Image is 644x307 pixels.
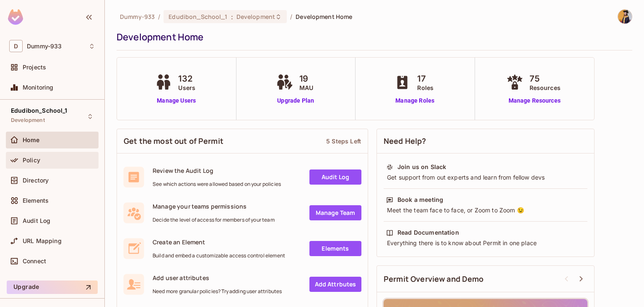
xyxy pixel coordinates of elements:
a: Audit Log [309,169,361,185]
span: Add user attributes [153,274,282,282]
div: Meet the team face to face, or Zoom to Zoom 😉 [386,206,585,214]
div: Development Home [117,31,628,43]
span: Edudibon_School_1 [169,13,227,21]
span: Edudibon_School_1 [11,107,68,114]
li: / [290,13,292,21]
span: Elements [23,197,49,204]
img: Kajal Verma [618,10,632,24]
a: Manage Roles [392,96,438,105]
span: Policy [23,157,40,164]
span: Need more granular policies? Try adding user attributes [153,288,282,295]
span: Decide the level of access for members of your team [153,217,275,223]
a: Add Attrbutes [309,277,361,292]
span: Roles [417,83,434,92]
div: Everything there is to know about Permit in one place [386,239,585,247]
span: Manage your teams permissions [153,202,275,210]
span: Development [236,13,275,21]
span: Users [178,83,195,92]
span: MAU [299,83,313,92]
span: Development Home [296,13,352,21]
span: Get the most out of Permit [124,136,223,146]
span: 75 [530,72,561,85]
span: Create an Element [153,238,285,246]
span: Directory [23,177,49,184]
span: 132 [178,72,195,85]
div: Read Documentation [397,228,459,237]
span: Connect [23,258,46,265]
span: Review the Audit Log [153,167,281,175]
span: 17 [417,72,434,85]
span: See which actions were allowed based on your policies [153,181,281,188]
a: Manage Resources [504,96,565,105]
li: / [158,13,160,21]
span: the active workspace [120,13,155,21]
button: Upgrade [7,281,98,294]
div: Join us on Slack [397,163,446,171]
span: Workspace: Dummy-933 [27,43,62,50]
a: Upgrade Plan [274,96,317,105]
div: Get support from out experts and learn from fellow devs [386,173,585,182]
span: 19 [299,72,313,85]
span: D [9,40,23,52]
img: SReyMgAAAABJRU5ErkJggg== [8,9,23,25]
span: : [231,13,234,20]
span: Need Help? [384,136,426,146]
a: Elements [309,241,361,256]
span: Home [23,137,40,143]
span: URL Mapping [23,238,62,244]
span: Resources [530,83,561,92]
span: Projects [23,64,46,71]
span: Permit Overview and Demo [384,274,484,284]
a: Manage Users [153,96,200,105]
span: Monitoring [23,84,54,91]
div: Book a meeting [397,196,443,204]
span: Audit Log [23,217,50,224]
div: 5 Steps Left [326,137,361,145]
span: Build and embed a customizable access control element [153,252,285,259]
span: Development [11,117,45,124]
a: Manage Team [309,205,361,220]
